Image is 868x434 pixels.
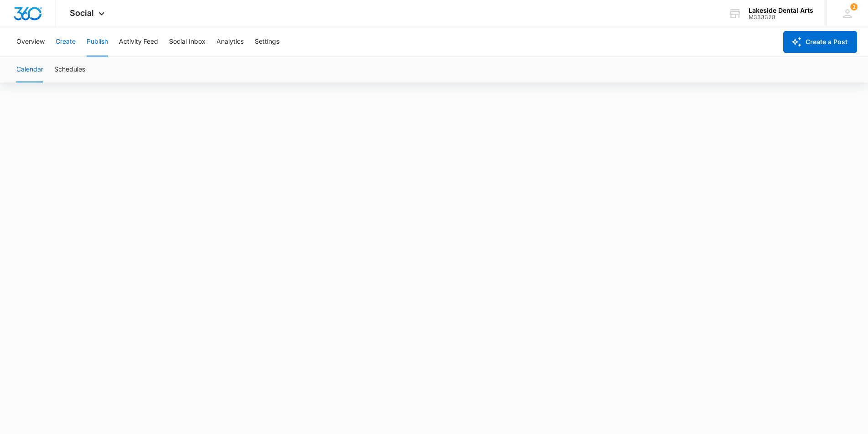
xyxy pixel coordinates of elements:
span: 1 [850,3,858,10]
div: notifications count [850,3,858,10]
div: account id [749,14,813,20]
button: Overview [16,27,45,56]
button: Settings [255,27,279,56]
button: Social Inbox [169,27,205,56]
button: Activity Feed [119,27,158,56]
button: Create [56,27,76,56]
button: Schedules [54,57,85,82]
button: Analytics [216,27,244,56]
div: account name [749,7,813,14]
button: Create a Post [783,31,857,53]
button: Publish [87,27,108,56]
button: Calendar [16,57,43,82]
span: Social [70,8,94,18]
